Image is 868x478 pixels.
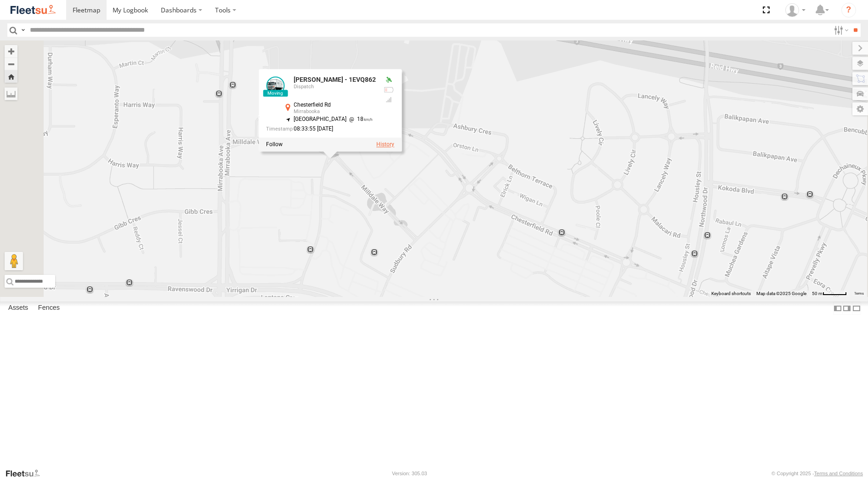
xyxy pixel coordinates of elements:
span: 18 [346,116,373,122]
div: Date/time of location update [266,126,376,132]
label: Dock Summary Table to the Right [842,302,851,315]
button: Map scale: 50 m per 49 pixels [809,290,850,297]
img: fleetsu-logo-horizontal.svg [9,4,57,16]
a: Terms and Conditions [814,471,863,476]
label: Assets [4,302,33,315]
span: [GEOGRAPHIC_DATA] [294,116,346,122]
div: Version: 305.03 [392,471,427,476]
span: 50 m [812,291,823,296]
div: Dispatch [294,85,376,90]
div: Chesterfield Rd [294,102,376,108]
button: Drag Pegman onto the map to open Street View [5,252,23,270]
button: Zoom in [5,45,17,57]
label: Search Filter Options [830,23,850,37]
a: Terms [854,292,864,296]
a: Visit our Website [5,469,47,478]
label: Measure [5,87,17,100]
label: Dock Summary Table to the Left [833,302,842,315]
div: © Copyright 2025 - [772,471,863,476]
label: Hide Summary Table [852,302,861,315]
label: Search Query [19,23,27,37]
div: TheMaker Systems [782,3,809,17]
span: Map data ©2025 Google [756,291,806,296]
div: Battery Remaining: 4.13v [383,86,394,94]
div: Valid GPS Fix [383,76,394,84]
label: Realtime tracking of Asset [266,142,283,148]
button: Zoom Home [5,70,17,83]
label: Map Settings [852,102,868,115]
label: Fences [34,302,64,315]
div: Mirrabooka [294,109,376,114]
div: [PERSON_NAME] - 1EVQ862 [294,76,376,83]
button: Keyboard shortcuts [711,290,751,297]
i: ? [841,3,856,17]
div: GSM Signal = 4 [383,96,394,103]
label: View Asset History [376,142,394,148]
button: Zoom out [5,57,17,70]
